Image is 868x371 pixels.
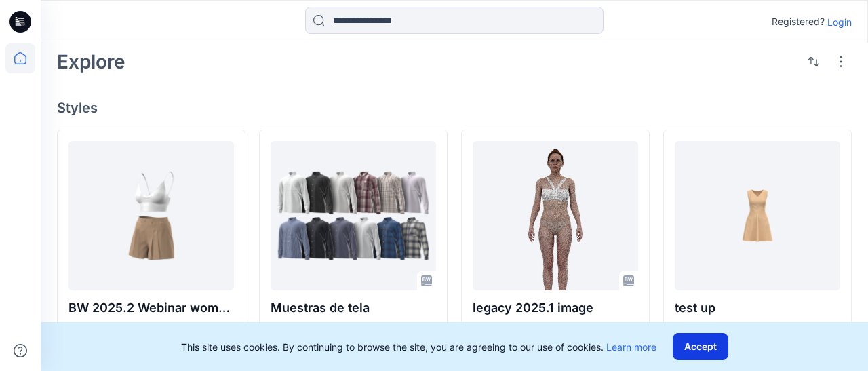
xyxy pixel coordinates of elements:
h2: Explore [57,51,125,73]
button: Accept [673,333,728,360]
a: BW 2025.2 Webinar womens Garment [68,141,234,290]
p: test up [675,298,840,317]
p: BW 2025.2 Webinar womens Garment [68,298,234,317]
a: Learn more [606,341,656,353]
h4: Styles [57,100,852,116]
p: legacy 2025.1 image [473,298,638,317]
a: test up [675,141,840,290]
a: Muestras de tela [271,141,436,290]
a: legacy 2025.1 image [473,141,638,290]
p: This site uses cookies. By continuing to browse the site, you are agreeing to our use of cookies. [181,340,656,354]
p: Muestras de tela [271,298,436,317]
p: Registered? [772,14,825,30]
p: Login [827,15,852,29]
